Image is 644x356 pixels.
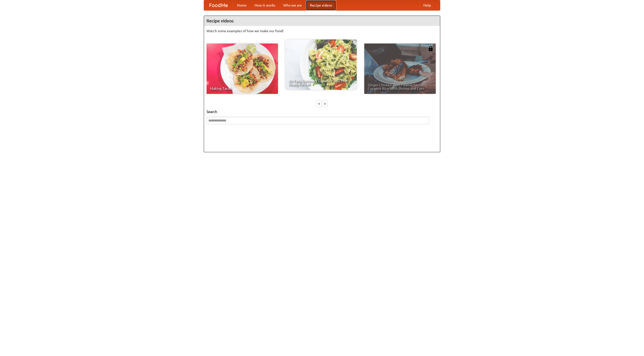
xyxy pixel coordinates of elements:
a: An Easy, Summery Tomato Pasta That's Ready for Fall [285,39,357,90]
p: Watch some examples of how we make our food! [207,28,437,33]
div: » [323,100,327,107]
a: Making Tacos [207,44,278,94]
img: 483408.png [428,46,433,51]
h4: Recipe videos [204,16,440,26]
span: Making Tacos [210,87,274,90]
a: FoodMe [204,0,233,10]
a: Who we are [279,0,306,10]
h5: Search [207,109,437,114]
div: « [317,100,321,107]
a: Recipe videos [306,0,336,10]
a: Help [419,0,435,10]
a: Home [233,0,251,10]
a: How it works [251,0,279,10]
span: An Easy, Summery Tomato Pasta That's Ready for Fall [289,79,353,86]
